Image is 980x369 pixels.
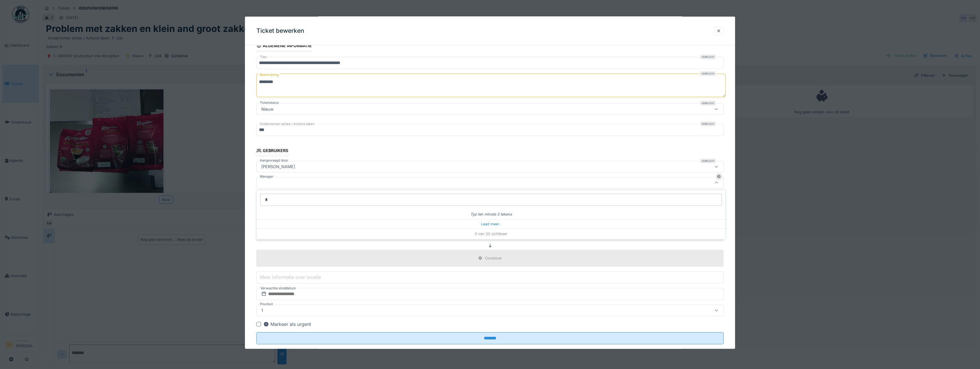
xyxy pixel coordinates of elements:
[259,163,297,170] div: [PERSON_NAME]
[257,209,725,219] div: Typ ten minste 3 tekens
[700,101,716,105] div: Verplicht
[259,122,316,126] label: Ondernomen acties / Actions taken
[256,146,288,156] div: Gebruikers
[256,27,304,34] h3: Ticket bewerken
[700,158,716,163] div: Verplicht
[259,106,276,112] div: Nieuw
[259,274,322,280] label: Meer informatie over locatie
[257,219,725,228] div: Laad meer..
[259,307,265,314] div: 1
[260,285,297,291] label: Verwachte einddatum
[700,122,716,126] div: Verplicht
[259,302,274,307] label: Prioriteit
[700,71,716,76] div: Verplicht
[259,100,280,105] label: Ticketstatus
[256,41,312,51] div: Algemene informatie
[257,228,725,239] div: 0 van 30 zichtbaar
[700,55,716,59] div: Verplicht
[485,255,502,261] div: Combiner
[259,158,289,163] label: Aangevraagd door
[259,55,268,59] label: Titel
[263,321,311,328] div: Markeer als urgent
[259,71,280,78] label: Beschrijving
[259,174,274,179] label: Manager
